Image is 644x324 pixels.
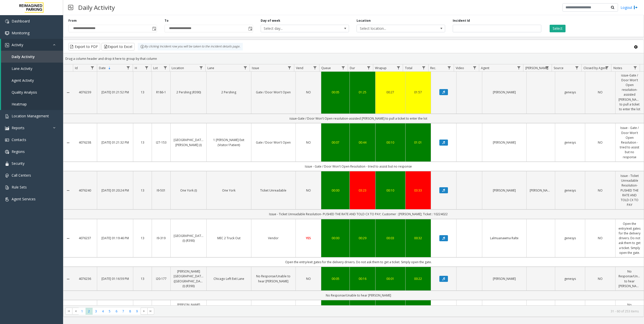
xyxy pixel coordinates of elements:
[247,25,253,32] span: Toggle popup
[76,188,94,193] a: 4076240
[324,276,346,281] a: 00:05
[75,66,78,70] span: Id
[619,173,641,207] a: Issue - Ticket Unreadable Resolution- PUSHED THE RATE AND TOLD CX TO PAY
[12,102,27,106] span: Heatmap
[113,308,120,315] span: Page 6
[299,188,318,193] a: NO
[1,98,63,110] a: Heatmap
[165,18,169,23] label: To
[306,188,311,193] span: NO
[5,197,9,201] img: 'icon'
[5,162,9,166] img: 'icon'
[558,236,582,240] a: genesys
[254,236,292,240] a: Vendor
[12,114,49,118] span: Location Management
[63,188,73,193] a: Collapse Details
[409,90,428,95] a: 01:57
[63,54,644,63] div: Drag a column header and drop it here to group by that column
[481,66,489,70] span: Agent
[379,140,402,145] div: 00:10
[12,197,36,201] span: Agent Services
[558,188,582,193] a: genesys
[340,64,346,71] a: Queue Filter Menu
[306,90,311,94] span: NO
[63,64,644,305] div: Data table
[525,66,548,70] span: [PERSON_NAME]
[471,64,478,71] a: Video Filter Menu
[409,236,428,240] div: 00:32
[5,138,9,142] img: 'icon'
[63,91,73,95] a: Collapse Details
[598,140,603,145] span: NO
[379,90,402,95] a: 00:27
[5,19,9,23] img: 'icon'
[174,138,203,147] a: [GEOGRAPHIC_DATA][PERSON_NAME] (I)
[254,90,292,95] a: Gate / Door Won't Open
[324,188,346,193] a: 00:00
[619,302,641,322] a: No Response/Unable to hear [PERSON_NAME]
[63,141,73,145] a: Collapse Details
[485,90,523,95] a: [PERSON_NAME]
[634,5,638,10] img: logout
[379,276,402,281] a: 00:01
[68,43,100,50] button: Export to PDF
[574,64,580,71] a: Source Filter Menu
[172,66,184,70] span: Location
[619,221,641,255] a: Open the entry/exit gates for the delivery drivers. Do not ask them to get a ticket. Simply open ...
[619,73,641,112] a: issue-Gate / Door Won't Open resolution-assisted [PERSON_NAME] to pull a ticket to enter the lot
[409,276,428,281] a: 00:22
[5,150,9,154] img: 'icon'
[306,236,311,240] span: YES
[588,140,612,145] a: NO
[619,125,641,159] a: Issue - Gate / Door Won't Open Resolution - tried to assist but no response
[453,18,470,23] label: Incident Id
[138,43,243,50] div: By clicking Incident row you will be taken to the incident details page.
[76,90,94,95] a: 4076239
[68,1,73,14] img: pageIcon
[353,236,372,240] div: 00:29
[72,308,79,315] span: Go to the previous page
[598,90,603,94] span: NO
[242,64,249,71] a: Lane Filter Menu
[73,209,644,219] td: Issue - Ticket Unreadable Resolution- PUSHED THE RATE AND TOLD CX TO PAY; Customer : [PERSON_NAME...
[375,66,387,70] span: Wrapup
[311,64,318,71] a: Vend Filter Menu
[12,31,30,35] span: Monitoring
[1,63,63,74] a: Lane Activity
[583,66,607,70] span: Closed by Agent
[324,236,346,240] a: 00:00
[254,274,292,283] a: No Response/Unable to hear [PERSON_NAME]
[353,276,372,281] a: 00:16
[12,161,24,166] span: Security
[133,308,140,315] span: Page 9
[588,236,612,240] a: NO
[409,140,428,145] a: 01:01
[306,140,311,145] span: NO
[299,236,318,240] a: YES
[108,66,112,70] span: Sortable
[136,140,149,145] a: 13
[485,188,523,193] a: [PERSON_NAME]
[321,66,331,70] span: Queue
[147,308,154,315] span: Go to the last page
[153,66,158,70] span: Lot
[252,66,259,70] span: Issue
[210,138,248,147] a: 1 [PERSON_NAME] Exit (Visitor/ Patient)
[350,66,355,70] span: Dur
[155,276,167,281] a: I20-177
[286,64,293,71] a: Issue Filter Menu
[379,236,402,240] div: 00:03
[12,78,34,83] span: Agent Activity
[73,257,644,267] td: Open the entry/exit gates for the delivery drivers. Do not ask them to get a ticket. Simply open ...
[456,66,464,70] span: Video
[67,309,71,313] span: Go to the first page
[353,188,372,193] div: 03:23
[306,277,311,281] span: NO
[324,90,346,95] div: 00:05
[12,54,35,59] span: Daily Activity
[86,308,92,315] span: Page 2
[5,126,9,130] img: 'icon'
[598,236,603,240] span: NO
